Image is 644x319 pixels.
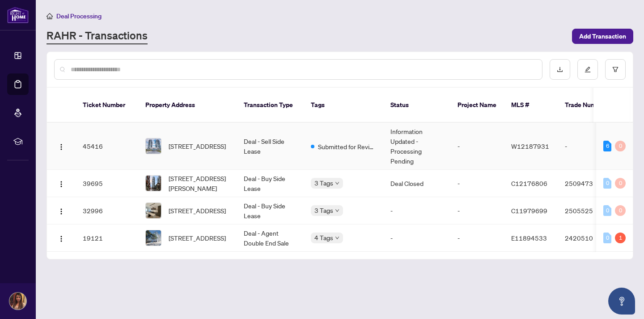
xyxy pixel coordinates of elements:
[146,176,161,191] img: thumbnail-img
[383,88,450,123] th: Status
[511,142,549,150] span: W12187931
[9,293,26,310] img: Profile Icon
[558,197,620,224] td: 2505525
[304,88,383,123] th: Tags
[169,233,226,243] span: [STREET_ADDRESS]
[47,13,53,19] span: home
[58,235,65,242] img: Logo
[335,236,339,240] span: down
[76,224,138,252] td: 19121
[579,29,626,43] span: Add Transaction
[558,224,620,252] td: 2420510
[450,224,504,252] td: -
[54,231,68,245] button: Logo
[76,88,138,123] th: Ticket Number
[603,205,611,216] div: 0
[450,170,504,197] td: -
[615,141,626,151] div: 0
[58,143,65,151] img: Logo
[76,123,138,170] td: 45416
[54,176,68,190] button: Logo
[605,59,626,80] button: filter
[557,66,563,73] span: download
[603,233,611,243] div: 0
[383,170,450,197] td: Deal Closed
[577,59,598,80] button: edit
[146,230,161,246] img: thumbnail-img
[383,224,450,252] td: -
[558,170,620,197] td: 2509473
[603,178,611,189] div: 0
[585,66,591,73] span: edit
[169,173,229,193] span: [STREET_ADDRESS][PERSON_NAME]
[450,123,504,170] td: -
[54,139,68,153] button: Logo
[56,12,102,20] span: Deal Processing
[237,88,304,123] th: Transaction Type
[504,88,558,123] th: MLS #
[237,224,304,252] td: Deal - Agent Double End Sale
[318,142,376,151] span: Submitted for Review
[314,233,333,243] span: 4 Tags
[76,197,138,224] td: 32996
[76,170,138,197] td: 39695
[314,205,333,216] span: 3 Tags
[511,179,547,187] span: C12176806
[169,206,226,216] span: [STREET_ADDRESS]
[550,59,570,80] button: download
[47,28,148,44] a: RAHR - Transactions
[169,141,226,151] span: [STREET_ADDRESS]
[615,178,626,189] div: 0
[7,7,29,23] img: logo
[237,123,304,170] td: Deal - Sell Side Lease
[558,88,620,123] th: Trade Number
[383,197,450,224] td: -
[450,88,504,123] th: Project Name
[146,203,161,218] img: thumbnail-img
[335,208,339,213] span: down
[314,178,333,188] span: 3 Tags
[558,123,620,170] td: -
[615,233,626,243] div: 1
[603,141,611,151] div: 6
[335,181,339,185] span: down
[237,170,304,197] td: Deal - Buy Side Lease
[572,29,633,44] button: Add Transaction
[146,138,161,154] img: thumbnail-img
[615,205,626,216] div: 0
[54,203,68,218] button: Logo
[383,123,450,170] td: Information Updated - Processing Pending
[58,208,65,215] img: Logo
[612,66,619,73] span: filter
[58,181,65,188] img: Logo
[237,197,304,224] td: Deal - Buy Side Lease
[450,197,504,224] td: -
[511,207,547,215] span: C11979699
[511,234,547,242] span: E11894533
[608,288,635,315] button: Open asap
[138,88,237,123] th: Property Address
